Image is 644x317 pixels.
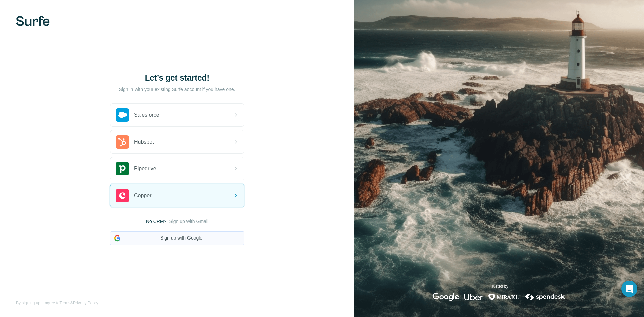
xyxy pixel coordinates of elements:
[134,138,154,146] span: Hubspot
[524,293,566,301] img: spendesk's logo
[134,111,159,119] span: Salesforce
[621,281,637,297] div: Open Intercom Messenger
[146,218,166,225] span: No CRM?
[16,300,98,306] span: By signing up, I agree to &
[116,189,129,202] img: copper's logo
[116,162,129,175] img: pipedrive's logo
[116,108,129,122] img: salesforce's logo
[59,301,70,305] a: Terms
[16,16,50,26] img: Surfe's logo
[116,135,129,149] img: hubspot's logo
[73,301,98,305] a: Privacy Policy
[110,72,244,83] h1: Let’s get started!
[433,293,459,301] img: google's logo
[488,293,519,301] img: mirakl's logo
[134,192,151,200] span: Copper
[119,86,235,93] p: Sign in with your existing Surfe account if you have one.
[464,293,483,301] img: uber's logo
[134,165,156,173] span: Pipedrive
[110,231,244,245] button: Sign up with Google
[490,283,508,289] p: Trusted by
[169,218,208,225] button: Sign up with Gmail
